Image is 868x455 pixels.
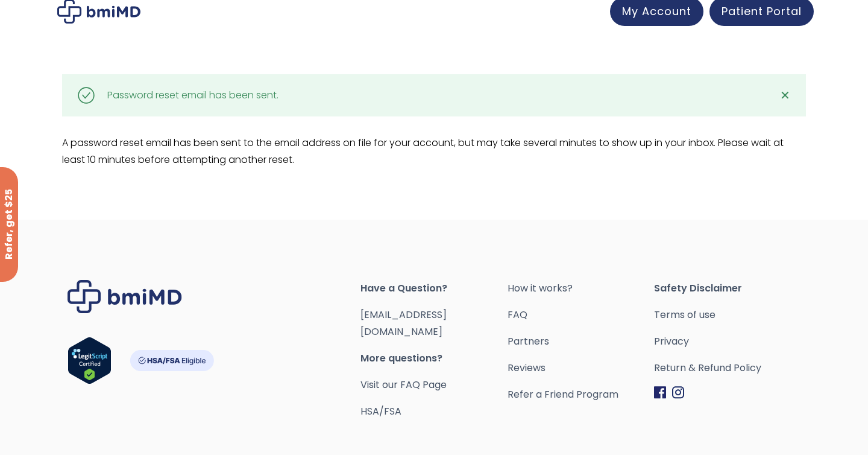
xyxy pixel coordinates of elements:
[654,333,800,350] a: Privacy
[107,87,278,104] div: Password reset email has been sent.
[360,350,507,367] span: More questions?
[360,308,447,339] a: [EMAIL_ADDRESS][DOMAIN_NAME]
[722,4,802,19] span: Patient Portal
[508,280,654,297] a: How it works?
[68,280,182,313] img: Brand Logo
[654,360,800,377] a: Return & Refund Policy
[508,386,654,403] a: Refer a Friend Program
[68,337,112,384] img: Verify Approval for www.bmimd.com
[780,87,790,104] span: ✕
[360,378,447,392] a: Visit our FAQ Page
[622,4,691,19] span: My Account
[508,360,654,377] a: Reviews
[62,135,807,168] p: A password reset email has been sent to the email address on file for your account, but may take ...
[654,386,666,399] img: Facebook
[654,307,800,323] a: Terms of use
[654,280,800,297] span: Safety Disclaimer
[672,386,684,399] img: Instagram
[508,333,654,350] a: Partners
[130,350,214,371] img: HSA-FSA
[360,280,507,297] span: Have a Question?
[360,404,401,418] a: HSA/FSA
[773,83,797,107] a: ✕
[508,307,654,323] a: FAQ
[68,337,112,390] a: Verify LegitScript Approval for www.bmimd.com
